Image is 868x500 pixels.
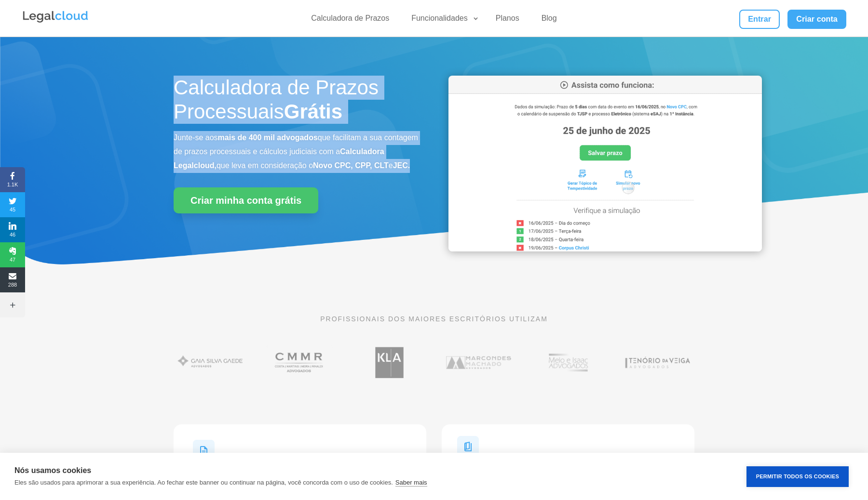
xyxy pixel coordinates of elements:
[174,147,384,170] b: Calculadora Legalcloud,
[14,466,91,474] strong: Nós usamos cookies
[531,342,605,383] img: Profissionais do escritório Melo e Isaac Advogados utilizam a Legalcloud
[22,10,89,24] img: Legalcloud Logo
[193,440,215,461] img: Ícone Legislações
[263,342,337,383] img: Costa Martins Meira Rinaldi Advogados
[536,13,563,27] a: Blog
[490,13,525,27] a: Planos
[621,342,694,383] img: Tenório da Veiga Advogados
[457,436,479,458] img: Ícone Documentos para Tempestividade
[174,187,318,213] a: Criar minha conta grátis
[406,13,479,27] a: Funcionalidades
[787,10,846,29] a: Criar conta
[218,133,318,142] b: mais de 400 mil advogados
[746,466,849,487] button: Permitir Todos os Cookies
[174,314,694,324] p: PROFISSIONAIS DOS MAIORES ESCRITÓRIOS UTILIZAM
[313,161,389,170] b: Novo CPC, CPP, CLT
[393,161,410,170] b: JEC.
[14,479,393,486] p: Eles são usados para aprimorar a sua experiência. Ao fechar este banner ou continuar na página, v...
[442,342,515,383] img: Marcondes Machado Advogados utilizam a Legalcloud
[395,479,427,487] a: Saber mais
[353,342,426,383] img: Koury Lopes Advogados
[174,131,420,172] p: Junte-se aos que facilitam a sua contagem de prazos processuais e cálculos judiciais com a que le...
[22,17,89,26] a: Logo da Legalcloud
[305,13,395,27] a: Calculadora de Prazos
[739,10,780,29] a: Entrar
[174,76,420,129] h1: Calculadora de Prazos Processuais
[174,342,247,383] img: Gaia Silva Gaede Advogados Associados
[448,76,762,251] img: Calculadora de Prazos Processuais da Legalcloud
[284,100,342,123] strong: Grátis
[448,245,762,253] a: Calculadora de Prazos Processuais da Legalcloud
